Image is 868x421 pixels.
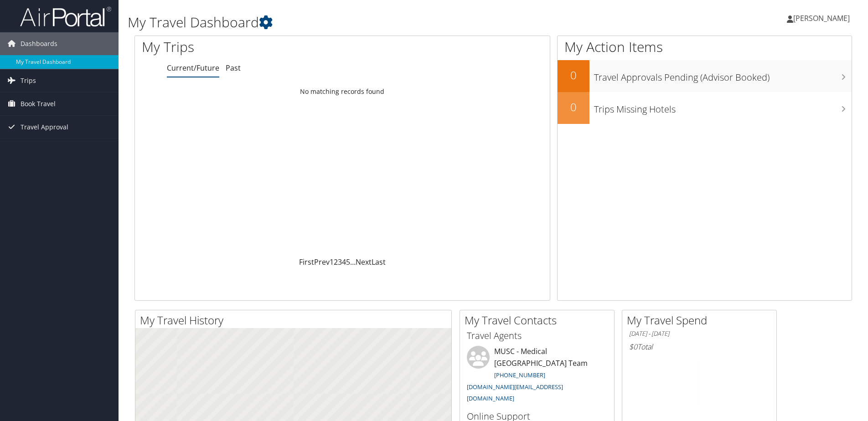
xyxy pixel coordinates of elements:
[594,67,852,84] h3: Travel Approvals Pending (Advisor Booked)
[356,257,372,267] a: Next
[372,257,386,267] a: Last
[299,257,314,267] a: First
[462,346,612,406] li: MUSC - Medical [GEOGRAPHIC_DATA] Team
[142,37,370,56] h1: My Trips
[465,313,614,328] h2: My Travel Contacts
[350,257,356,267] span: …
[21,32,57,55] span: Dashboards
[558,99,589,115] h2: 0
[167,63,219,73] a: Current/Future
[629,342,637,352] span: $0
[627,313,776,328] h2: My Travel Spend
[342,257,346,267] a: 4
[467,383,563,403] a: [DOMAIN_NAME][EMAIL_ADDRESS][DOMAIN_NAME]
[334,257,338,267] a: 2
[494,371,545,379] a: [PHONE_NUMBER]
[128,13,615,32] h1: My Travel Dashboard
[20,6,111,27] img: airportal-logo.png
[558,67,589,83] h2: 0
[594,98,852,116] h3: Trips Missing Hotels
[21,116,68,139] span: Travel Approval
[467,329,607,342] h3: Travel Agents
[135,83,550,100] td: No matching records found
[330,257,334,267] a: 1
[21,92,56,115] span: Book Travel
[140,313,451,328] h2: My Travel History
[314,257,330,267] a: Prev
[558,92,852,124] a: 0Trips Missing Hotels
[629,342,770,352] h6: Total
[21,69,36,92] span: Trips
[346,257,350,267] a: 5
[558,37,852,56] h1: My Action Items
[338,257,342,267] a: 3
[787,5,859,32] a: [PERSON_NAME]
[558,60,852,92] a: 0Travel Approvals Pending (Advisor Booked)
[226,63,241,73] a: Past
[793,13,850,23] span: [PERSON_NAME]
[629,329,770,338] h6: [DATE] - [DATE]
